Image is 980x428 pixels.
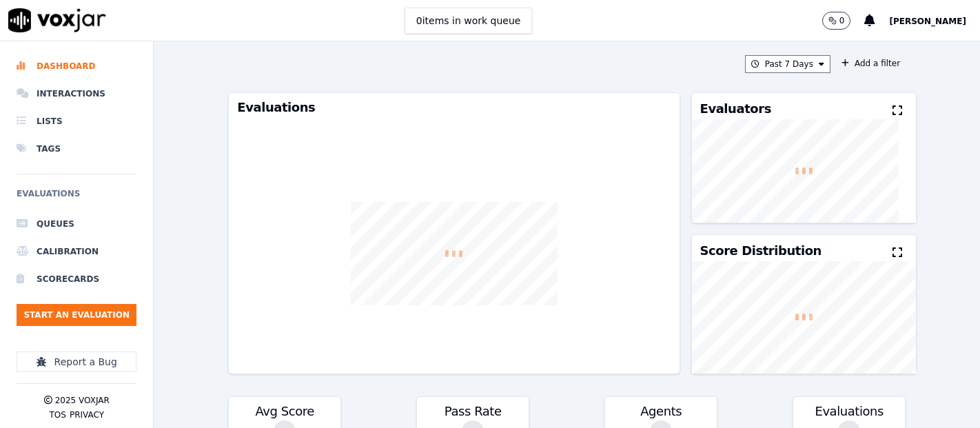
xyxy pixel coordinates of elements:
h3: Avg Score [237,405,332,418]
button: 0 [822,12,865,30]
a: Lists [17,108,136,135]
button: 0 [822,12,851,30]
a: Interactions [17,80,136,108]
button: Privacy [70,409,104,420]
a: Calibration [17,238,136,265]
h3: Score Distribution [700,245,821,257]
a: Tags [17,135,136,163]
h3: Agents [613,405,708,418]
button: [PERSON_NAME] [889,12,980,29]
button: TOS [49,409,65,420]
span: [PERSON_NAME] [889,17,966,26]
button: Add a filter [836,55,906,72]
a: Scorecards [17,265,136,293]
button: 0items in work queue [405,8,533,34]
button: Report a Bug [17,351,136,372]
img: voxjar logo [8,8,106,32]
h3: Evaluators [700,103,771,115]
h3: Evaluations [802,405,897,418]
h3: Evaluations [237,101,671,114]
a: Queues [17,210,136,238]
h3: Pass Rate [425,405,520,418]
button: Start an Evaluation [17,304,136,326]
h6: Evaluations [17,185,136,210]
button: Past 7 Days [745,55,830,73]
a: Dashboard [17,52,136,80]
p: 2025 Voxjar [55,395,110,406]
p: 0 [839,15,845,26]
